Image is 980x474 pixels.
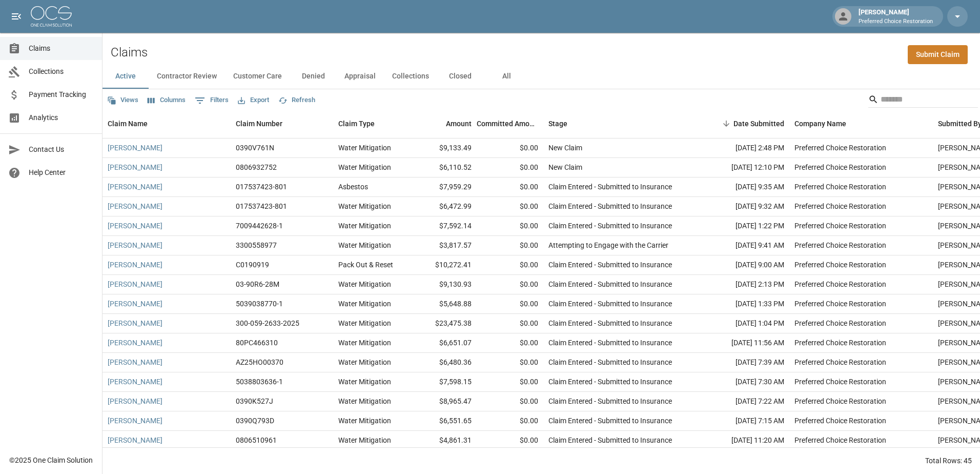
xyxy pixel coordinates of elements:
div: Water Mitigation [338,377,391,387]
div: Claim Entered - Submitted to Insurance [548,338,672,348]
div: $0.00 [477,411,543,431]
div: $5,648.88 [410,294,477,314]
div: Claim Entered - Submitted to Insurance [548,201,672,211]
div: Water Mitigation [338,338,391,348]
img: ocs-logo-white-transparent.png [31,6,72,27]
button: Export [235,92,272,108]
div: $0.00 [477,372,543,392]
div: [DATE] 7:15 AM [697,411,789,431]
div: Claim Type [333,109,410,138]
a: [PERSON_NAME] [108,416,162,426]
button: Active [103,64,149,89]
div: Water Mitigation [338,435,391,445]
div: $4,861.31 [410,431,477,450]
div: Stage [543,109,697,138]
div: 5039038770-1 [236,299,283,309]
button: Denied [290,64,336,89]
div: $6,472.99 [410,197,477,216]
div: Date Submitted [733,109,784,138]
div: Claim Entered - Submitted to Insurance [548,435,672,445]
button: Collections [384,64,437,89]
a: [PERSON_NAME] [108,435,162,445]
div: [DATE] 2:13 PM [697,275,789,294]
div: $6,480.36 [410,353,477,372]
div: $0.00 [477,314,543,333]
button: Sort [719,116,733,131]
span: Analytics [29,112,94,123]
div: $0.00 [477,431,543,450]
div: 017537423-801 [236,201,287,211]
div: [PERSON_NAME] [854,7,937,26]
div: Attempting to Engage with the Carrier [548,240,668,250]
div: Water Mitigation [338,143,391,153]
div: $7,592.14 [410,216,477,236]
div: [DATE] 12:10 PM [697,158,789,177]
div: Committed Amount [477,109,543,138]
div: Preferred Choice Restoration [794,182,886,192]
span: Contact Us [29,144,94,155]
div: 300-059-2633-2025 [236,318,299,328]
div: $3,817.57 [410,236,477,255]
div: Preferred Choice Restoration [794,240,886,250]
a: [PERSON_NAME] [108,182,162,192]
div: New Claim [548,143,582,153]
div: AZ25HO00370 [236,357,283,367]
div: Preferred Choice Restoration [794,143,886,153]
div: $10,272.41 [410,255,477,275]
div: $7,959.29 [410,177,477,197]
a: [PERSON_NAME] [108,299,162,309]
div: Water Mitigation [338,279,391,289]
div: Preferred Choice Restoration [794,435,886,445]
div: [DATE] 2:48 PM [697,139,789,158]
div: Stage [548,109,567,138]
div: Preferred Choice Restoration [794,396,886,406]
div: [DATE] 11:56 AM [697,333,789,353]
div: C0190919 [236,260,269,270]
div: [DATE] 9:00 AM [697,255,789,275]
div: Claim Type [338,109,375,138]
div: [DATE] 9:32 AM [697,197,789,216]
div: $0.00 [477,197,543,216]
div: 0390K527J [236,396,273,406]
div: Preferred Choice Restoration [794,416,886,426]
div: $0.00 [477,275,543,294]
div: $6,551.65 [410,411,477,431]
div: Company Name [794,109,846,138]
button: Refresh [276,92,318,108]
div: Water Mitigation [338,240,391,250]
div: Amount [446,109,472,138]
div: $0.00 [477,392,543,411]
button: Views [105,92,141,108]
div: 0806510961 [236,435,277,445]
div: Claim Name [103,109,231,138]
div: 0806932752 [236,162,277,172]
div: $7,598.15 [410,372,477,392]
div: Committed Amount [477,109,538,138]
a: [PERSON_NAME] [108,318,162,328]
div: Preferred Choice Restoration [794,260,886,270]
div: New Claim [548,162,582,172]
div: Water Mitigation [338,201,391,211]
div: dynamic tabs [103,64,980,89]
button: Show filters [192,92,231,109]
div: $9,133.49 [410,139,477,158]
div: Claim Entered - Submitted to Insurance [548,377,672,387]
div: [DATE] 7:39 AM [697,353,789,372]
div: $0.00 [477,333,543,353]
div: $0.00 [477,216,543,236]
div: Water Mitigation [338,162,391,172]
h2: Claims [111,45,148,60]
div: Claim Entered - Submitted to Insurance [548,279,672,289]
div: © 2025 One Claim Solution [9,455,93,465]
div: Claim Number [231,109,333,138]
div: Water Mitigation [338,299,391,309]
a: [PERSON_NAME] [108,377,162,387]
div: Water Mitigation [338,416,391,426]
div: $9,130.93 [410,275,477,294]
a: [PERSON_NAME] [108,240,162,250]
div: 80PC466310 [236,338,278,348]
span: Collections [29,66,94,77]
a: [PERSON_NAME] [108,260,162,270]
div: Preferred Choice Restoration [794,162,886,172]
a: [PERSON_NAME] [108,338,162,348]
